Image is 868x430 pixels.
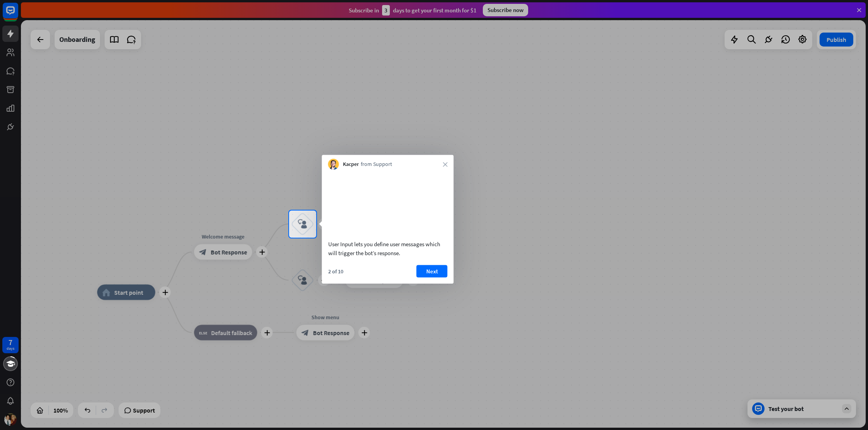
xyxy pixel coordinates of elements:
[343,161,359,168] span: Kacper
[443,162,448,167] i: close
[328,268,343,275] div: 2 of 10
[6,3,29,26] button: Open LiveChat chat widget
[361,161,392,168] span: from Support
[328,239,448,257] div: User Input lets you define user messages which will trigger the bot’s response.
[417,265,448,277] button: Next
[298,219,307,229] i: block_user_input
